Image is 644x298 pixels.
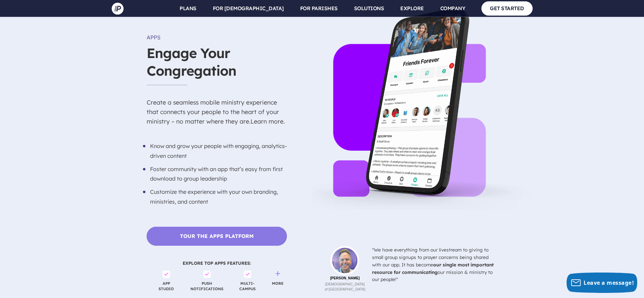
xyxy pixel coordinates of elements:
b: our single most important resource for communicating [372,262,494,275]
b: [PERSON_NAME] [325,275,365,282]
span: Leave a message! [584,279,634,286]
p: [DEMOGRAPHIC_DATA] of [GEOGRAPHIC_DATA] [325,275,365,292]
h6: APPS [147,31,287,44]
button: Leave a message! [567,273,637,293]
span: EXPLORE TOP APPS FEATURES: [147,246,287,271]
a: MORE [272,281,283,286]
li: Customize the experience with your own branding, ministries, and content [147,184,287,206]
h3: Engage Your Congregation [147,44,287,85]
a: Tour the Apps Platform [147,227,287,245]
a: GET STARTED [481,1,533,15]
li: Know and grow your people with engaging, analytics-driven content [147,138,287,161]
li: Foster community with an app that’s easy from first download to group leadership [147,161,287,184]
a: Learn more. [251,117,285,125]
p: Create a seamless mobile ministry experience that connects your people to the heart of your minis... [147,91,287,138]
